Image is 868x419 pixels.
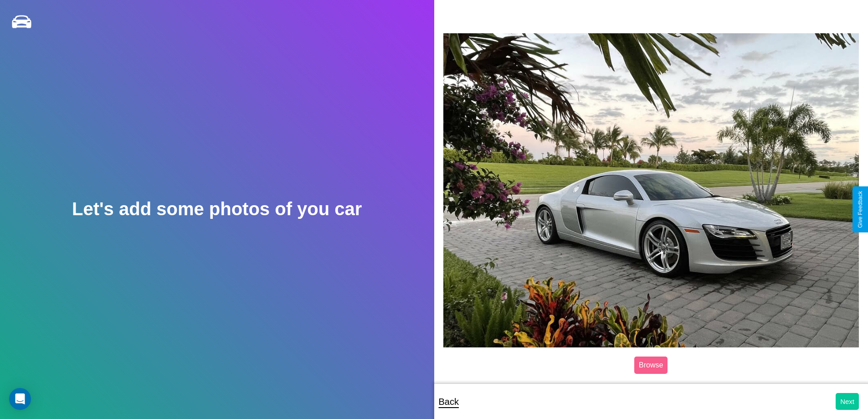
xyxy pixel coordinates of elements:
[443,33,859,347] img: posted
[857,191,863,228] div: Give Feedback
[836,393,859,410] button: Next
[634,357,668,374] label: Browse
[439,393,459,410] p: Back
[9,388,31,410] div: Open Intercom Messenger
[72,199,362,219] h2: Let's add some photos of you car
